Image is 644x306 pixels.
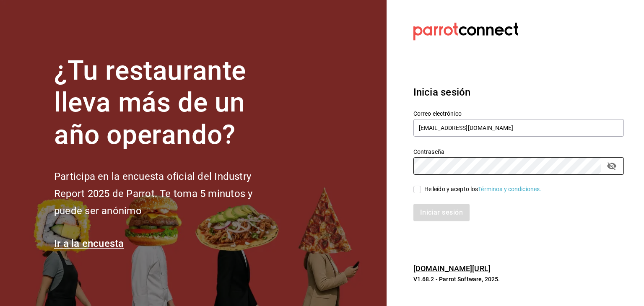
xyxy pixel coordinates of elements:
[413,110,624,116] label: Correo electrónico
[413,85,624,100] h3: Inicia sesión
[54,238,124,249] a: Ir a la encuesta
[478,186,541,192] a: Términos y condiciones.
[54,168,280,219] h2: Participa en la encuesta oficial del Industry Report 2025 de Parrot. Te toma 5 minutos y puede se...
[54,55,280,151] h1: ¿Tu restaurante lleva más de un año operando?
[413,275,624,283] p: V1.68.2 - Parrot Software, 2025.
[413,148,624,154] label: Contraseña
[605,159,619,173] button: passwordField
[413,119,624,137] input: Ingresa tu correo electrónico
[424,185,542,194] div: He leído y acepto los
[413,264,491,273] a: [DOMAIN_NAME][URL]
